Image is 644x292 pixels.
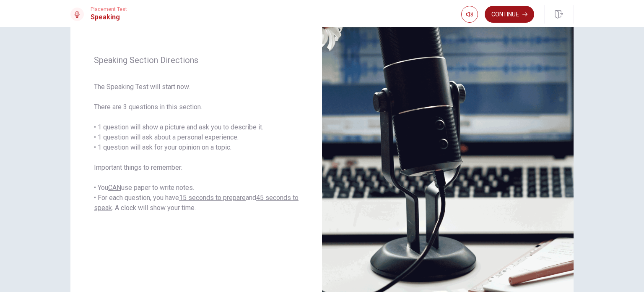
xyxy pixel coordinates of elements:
[91,12,127,22] h1: Speaking
[179,194,246,202] u: 15 seconds to prepare
[94,55,299,65] span: Speaking Section Directions
[94,82,299,213] span: The Speaking Test will start now. There are 3 questions in this section. • 1 question will show a...
[91,6,127,12] span: Placement Test
[485,6,534,23] button: Continue
[108,184,121,192] u: CAN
